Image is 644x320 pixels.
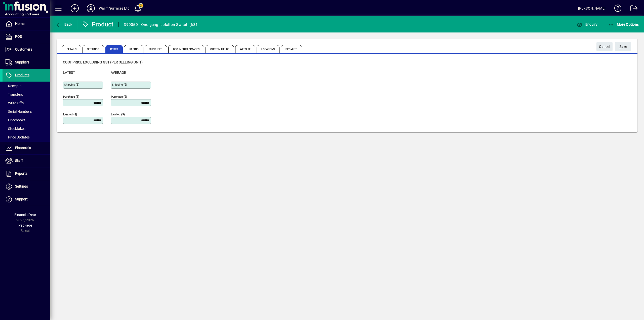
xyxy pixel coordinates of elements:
span: Custom Fields [206,45,234,53]
span: Products [15,73,29,77]
span: Cost price excluding GST (per selling unit) [63,60,143,64]
a: Knowledge Base [611,1,622,17]
span: More Options [608,22,639,26]
span: Transfers [5,92,23,96]
span: Website [235,45,256,53]
span: Suppliers [15,60,29,64]
span: Average [111,70,126,75]
a: Settings [3,180,50,193]
div: Warm Surfaces Ltd [99,4,130,12]
span: Pricebooks [5,118,25,122]
span: Package [18,223,32,227]
mat-label: Shipping ($) [64,83,79,86]
span: Details [62,45,81,53]
span: Latest [63,70,75,75]
span: S [619,45,621,49]
span: Enquiry [577,22,597,26]
div: 390050 - One gang Isolation Switch (681 [124,21,198,29]
span: Reports [15,171,27,175]
button: Profile [83,4,99,13]
a: Financials [3,142,50,154]
span: Financials [15,146,31,150]
span: Locations [257,45,279,53]
button: Save [615,42,631,51]
a: Home [3,18,50,30]
div: Product [82,20,114,28]
span: ave [619,43,627,51]
span: Price Updates [5,135,30,139]
button: Enquiry [575,20,599,29]
span: Write Offs [5,101,24,105]
span: Prompts [281,45,302,53]
span: Financial Year [14,213,36,217]
a: Transfers [3,90,50,99]
span: Documents / Images [168,45,205,53]
a: Stocktakes [3,124,50,133]
span: Home [15,22,24,26]
span: Settings [15,184,28,188]
mat-label: Landed ($) [111,113,125,116]
span: Settings [83,45,104,53]
span: Pricing [124,45,143,53]
a: Pricebooks [3,116,50,124]
a: Serial Numbers [3,107,50,116]
a: Customers [3,43,50,56]
a: Price Updates [3,133,50,141]
span: POS [15,34,22,39]
mat-label: Shipping ($) [112,83,127,86]
mat-label: Purchase ($) [111,95,127,98]
span: Stocktakes [5,127,25,131]
a: Staff [3,155,50,167]
span: Cancel [599,43,610,51]
button: Cancel [596,42,613,51]
span: Back [56,22,72,26]
a: Suppliers [3,56,50,69]
button: More Options [607,20,640,29]
a: Reports [3,167,50,180]
app-page-header-button: Back [50,20,78,29]
a: Receipts [3,82,50,90]
div: [PERSON_NAME] [578,4,606,12]
span: Support [15,197,28,201]
a: POS [3,30,50,43]
span: Staff [15,159,23,163]
mat-label: Purchase ($) [63,95,79,98]
a: Logout [627,1,638,17]
span: Customers [15,47,32,51]
span: Costs [105,45,123,53]
a: Support [3,193,50,206]
mat-label: Landed ($) [63,113,77,116]
span: Suppliers [145,45,167,53]
span: Serial Numbers [5,110,32,114]
button: Back [54,20,74,29]
a: Write Offs [3,99,50,107]
button: Add [67,4,83,13]
span: Receipts [5,84,21,88]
